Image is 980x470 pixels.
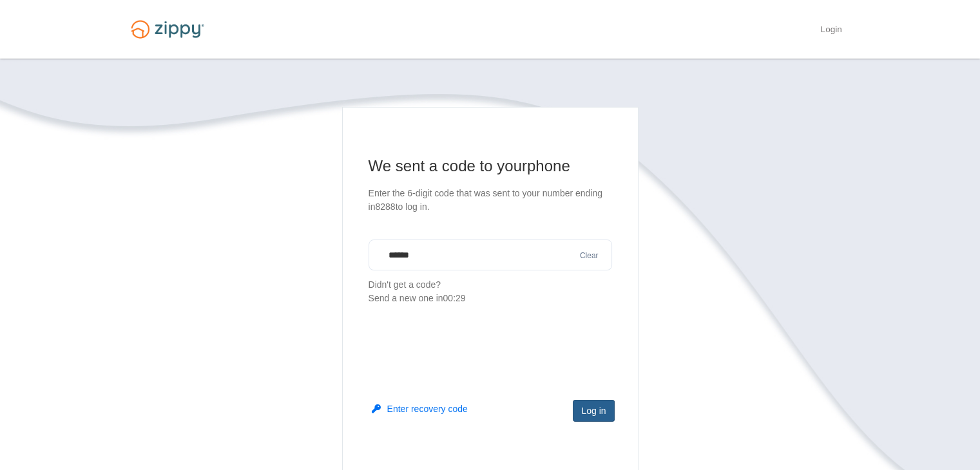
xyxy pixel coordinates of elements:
[369,278,612,305] p: Didn't get a code?
[573,400,614,422] button: Log in
[372,402,468,415] button: Enter recovery code
[369,292,612,305] div: Send a new one in 00:29
[369,187,612,214] p: Enter the 6-digit code that was sent to your number ending in 8288 to log in.
[576,250,602,262] button: Clear
[369,156,612,176] h1: We sent a code to your phone
[820,24,841,37] a: Login
[123,14,212,44] img: Logo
